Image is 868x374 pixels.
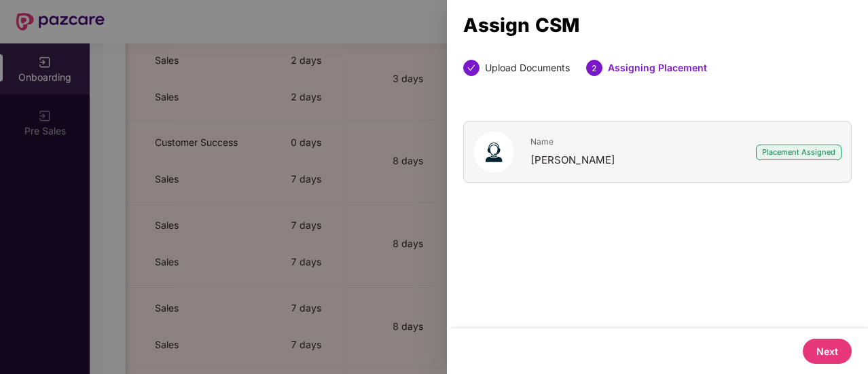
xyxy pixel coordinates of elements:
[592,63,597,73] span: 2
[473,132,514,172] img: svg+xml;base64,PHN2ZyB4bWxucz0iaHR0cDovL3d3dy53My5vcmcvMjAwMC9zdmciIHhtbG5zOnhsaW5rPSJodHRwOi8vd3...
[530,136,615,147] span: Name
[803,339,852,364] button: Next
[608,60,707,76] div: Assigning Placement
[756,145,842,160] div: Placement Assigned
[530,153,615,166] span: [PERSON_NAME]
[485,60,570,76] div: Upload Documents
[463,18,852,33] div: Assign CSM
[467,64,475,72] span: check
